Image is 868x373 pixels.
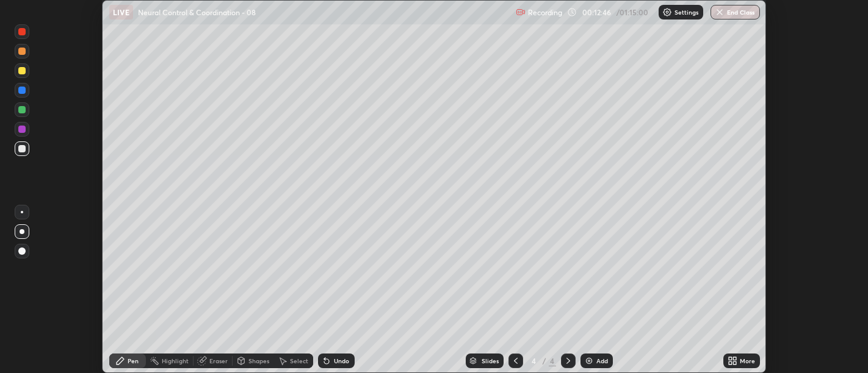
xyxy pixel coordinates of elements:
div: Eraser [209,358,228,364]
div: More [740,358,755,364]
div: Pen [128,358,139,364]
div: Highlight [162,358,189,364]
div: Add [596,358,608,364]
div: Undo [334,358,349,364]
div: 4 [528,357,540,364]
div: 4 [549,355,556,366]
button: End Class [711,5,760,20]
div: Shapes [248,358,269,364]
p: Neural Control & Coordination - 08 [138,7,256,17]
img: recording.375f2c34.svg [516,7,526,17]
img: add-slide-button [584,356,594,366]
img: end-class-cross [715,7,725,17]
div: Select [290,358,308,364]
div: / [543,357,546,364]
p: Settings [675,9,698,15]
p: Recording [528,8,562,17]
p: LIVE [113,7,129,17]
img: class-settings-icons [662,7,672,17]
div: Slides [482,358,499,364]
